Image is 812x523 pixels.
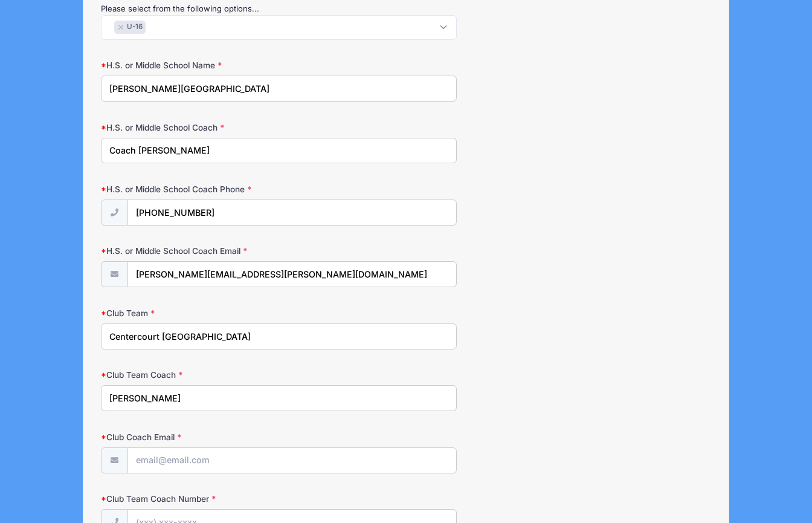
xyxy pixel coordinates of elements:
[127,261,457,287] input: email@email.com
[127,200,457,226] input: (xxx) xxx-xxxx
[114,21,146,34] li: U-16
[101,307,304,319] label: Club Team
[101,431,304,443] label: Club Coach Email
[101,245,304,257] label: H.S. or Middle School Coach Email
[101,3,457,15] div: Please select from the following options...
[117,25,124,30] button: Remove item
[101,122,304,134] label: H.S. or Middle School Coach
[108,21,114,32] textarea: Search
[101,59,304,71] label: H.S. or Middle School Name
[101,369,304,381] label: Club Team Coach
[101,183,304,195] label: H.S. or Middle School Coach Phone
[101,493,304,505] label: Club Team Coach Number
[127,22,143,33] span: U-16
[127,447,457,473] input: email@email.com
